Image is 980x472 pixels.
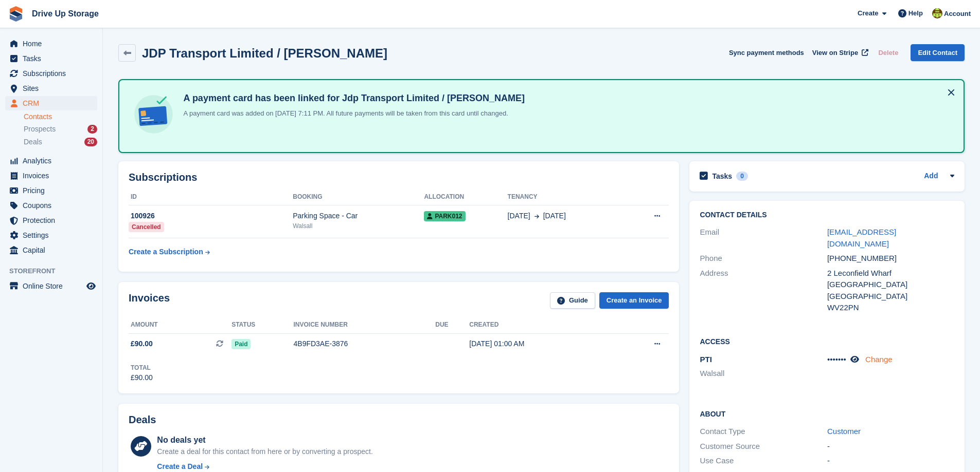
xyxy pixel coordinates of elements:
[131,363,153,372] div: Total
[293,211,424,221] div: Parking Space - Car
[23,198,84,213] span: Coupons
[508,211,530,221] span: [DATE]
[5,213,97,228] a: menu
[827,455,954,467] div: -
[808,44,870,61] a: View on Stripe
[157,461,372,472] a: Create a Deal
[131,372,153,383] div: £90.00
[24,124,97,135] a: Prospects 2
[700,441,827,452] div: Customer Source
[23,213,84,228] span: Protection
[543,211,566,221] span: [DATE]
[5,168,97,183] a: menu
[131,338,153,349] span: £90.00
[129,211,293,221] div: 100926
[812,48,858,58] span: View on Stripe
[700,253,827,265] div: Phone
[180,92,525,104] h4: A payment card has been linked for Jdp Transport Limited / [PERSON_NAME]
[827,355,846,364] span: •••••••
[129,317,231,333] th: Amount
[911,44,965,61] a: Edit Contact
[874,44,902,61] button: Delete
[599,292,669,309] a: Create an Invoice
[827,302,954,314] div: WV22PN
[435,317,469,333] th: Due
[231,317,293,333] th: Status
[700,355,711,364] span: PTI
[827,268,954,279] div: 2 Leconfield Wharf
[23,228,84,242] span: Settings
[5,198,97,213] a: menu
[129,172,669,183] h2: Subscriptions
[827,427,861,436] a: Customer
[231,339,251,349] span: Paid
[23,81,84,96] span: Sites
[294,317,436,333] th: Invoice number
[827,253,954,265] div: [PHONE_NUMBER]
[700,336,954,346] h2: Access
[23,168,84,183] span: Invoices
[129,414,156,426] h2: Deals
[932,8,942,18] img: Lindsay Dawes
[293,221,424,231] div: Walsall
[23,51,84,66] span: Tasks
[293,189,424,205] th: Booking
[5,183,97,198] a: menu
[827,441,954,452] div: -
[84,138,97,146] div: 20
[294,338,436,349] div: 4B9FD3AE-3876
[23,36,84,51] span: Home
[944,9,971,19] span: Account
[157,446,372,457] div: Create a deal for this contact from here or by converting a prospect.
[129,292,170,309] h2: Invoices
[865,355,893,364] a: Change
[129,189,293,205] th: ID
[827,228,896,248] a: [EMAIL_ADDRESS][DOMAIN_NAME]
[24,137,97,147] a: Deals 20
[24,137,42,147] span: Deals
[180,108,525,119] p: A payment card was added on [DATE] 7:11 PM. All future payments will be taken from this card unti...
[5,36,97,51] a: menu
[5,96,97,110] a: menu
[827,291,954,303] div: [GEOGRAPHIC_DATA]
[5,243,97,257] a: menu
[5,154,97,168] a: menu
[87,125,97,134] div: 2
[700,426,827,438] div: Contact Type
[5,66,97,81] a: menu
[5,279,97,293] a: menu
[23,96,84,110] span: CRM
[729,44,804,61] button: Sync payment methods
[700,268,827,314] div: Address
[424,211,465,221] span: PARK012
[129,242,210,261] a: Create a Subscription
[85,280,97,292] a: Preview store
[700,408,954,419] h2: About
[736,172,748,181] div: 0
[142,46,387,60] h2: JDP Transport Limited / [PERSON_NAME]
[5,228,97,242] a: menu
[157,434,372,446] div: No deals yet
[157,461,203,472] div: Create a Deal
[23,279,84,293] span: Online Store
[28,5,103,22] a: Drive Up Storage
[23,154,84,168] span: Analytics
[24,112,97,122] a: Contacts
[508,189,626,205] th: Tenancy
[5,51,97,66] a: menu
[550,292,595,309] a: Guide
[924,171,938,182] a: Add
[712,172,732,181] h2: Tasks
[23,66,84,81] span: Subscriptions
[23,243,84,257] span: Capital
[129,247,203,257] div: Create a Subscription
[700,455,827,467] div: Use Case
[469,317,613,333] th: Created
[132,92,175,136] img: card-linked-ebf98d0992dc2aeb22e95c0e3c79077019eb2392cfd83c6a337811c24bc77127.svg
[700,211,954,219] h2: Contact Details
[8,6,24,22] img: stora-icon-8386f47178a22dfd0bd8f6a31ec36ba5ce8667c1dd55bd0f319d3a0aa187defe.svg
[827,279,954,291] div: [GEOGRAPHIC_DATA]
[700,368,827,380] li: Walsall
[129,222,164,232] div: Cancelled
[9,266,102,276] span: Storefront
